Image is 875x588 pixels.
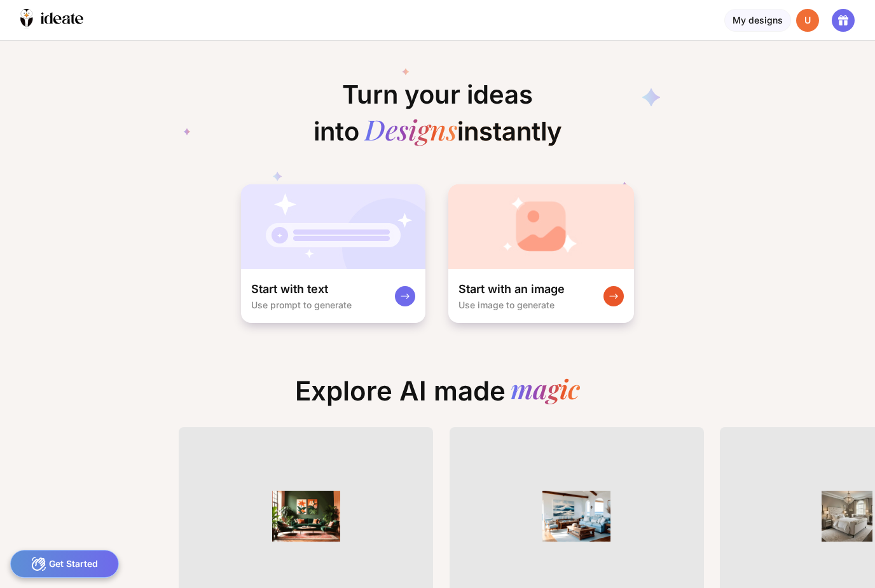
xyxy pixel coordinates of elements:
[258,491,354,542] img: ThumbnailRustic%20Jungle.png
[796,9,819,32] div: U
[724,9,791,32] div: My designs
[529,491,624,542] img: ThumbnailOceanlivingroom.png
[285,375,590,417] div: Explore AI made
[448,184,634,269] img: startWithImageCardBg.jpg
[458,299,555,310] div: Use image to generate
[10,550,119,578] div: Get Started
[458,282,565,297] div: Start with an image
[251,282,328,297] div: Start with text
[251,299,352,310] div: Use prompt to generate
[241,184,425,269] img: startWithTextCardBg.jpg
[511,375,580,407] div: magic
